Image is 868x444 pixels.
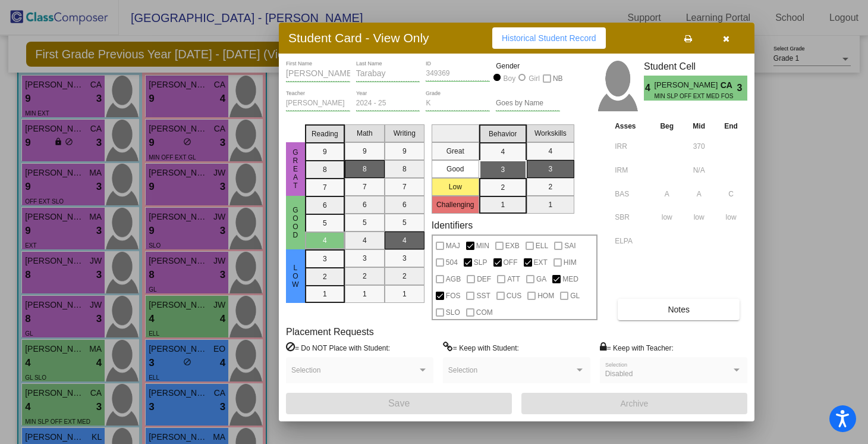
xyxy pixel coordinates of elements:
[474,255,488,270] span: SLP
[721,79,737,92] span: CA
[615,208,647,226] input: assessment
[426,70,490,78] input: Enter ID
[286,99,350,108] input: teacher
[644,61,747,72] h3: Student Cell
[496,61,560,71] mat-label: Gender
[564,255,577,270] span: HIM
[504,255,518,270] span: OFF
[570,289,580,303] span: GL
[715,120,747,133] th: End
[492,27,606,49] button: Historical Student Record
[446,305,460,320] span: SLO
[290,148,301,190] span: Great
[432,220,473,231] label: Identifiers
[446,239,460,253] span: MAJ
[618,299,740,320] button: Notes
[536,239,548,253] span: ELL
[290,264,301,289] span: Low
[502,33,596,43] span: Historical Student Record
[446,289,461,303] span: FOS
[496,99,560,108] input: goes by name
[507,272,520,286] span: ATT
[553,71,563,86] span: NB
[290,206,301,239] span: Good
[562,272,578,286] span: MED
[356,99,420,108] input: year
[615,232,647,250] input: assessment
[654,92,712,101] span: MIN SLP OFF EXT MED FOS
[446,272,461,286] span: AGB
[650,120,683,133] th: Beg
[534,255,548,270] span: EXT
[683,120,715,133] th: Mid
[476,289,490,303] span: SST
[564,239,575,253] span: SAI
[477,272,491,286] span: DEF
[605,370,633,378] span: Disabled
[536,272,546,286] span: GA
[528,73,540,84] div: Girl
[426,99,490,108] input: grade
[612,120,650,133] th: Asses
[443,342,519,354] label: = Keep with Student:
[388,398,410,408] span: Save
[521,393,747,414] button: Archive
[654,79,720,92] span: [PERSON_NAME]
[286,393,512,414] button: Save
[621,399,649,408] span: Archive
[286,326,374,337] label: Placement Requests
[503,73,516,84] div: Boy
[644,81,654,95] span: 4
[668,305,690,314] span: Notes
[615,137,647,155] input: assessment
[507,289,521,303] span: CUS
[476,239,489,253] span: MIN
[615,185,647,203] input: assessment
[286,342,390,354] label: = Do NOT Place with Student:
[737,81,747,95] span: 3
[446,255,458,270] span: 504
[476,305,493,320] span: COM
[600,342,674,354] label: = Keep with Teacher:
[288,30,429,45] h3: Student Card - View Only
[505,239,520,253] span: EXB
[615,161,647,179] input: assessment
[537,289,554,303] span: HOM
